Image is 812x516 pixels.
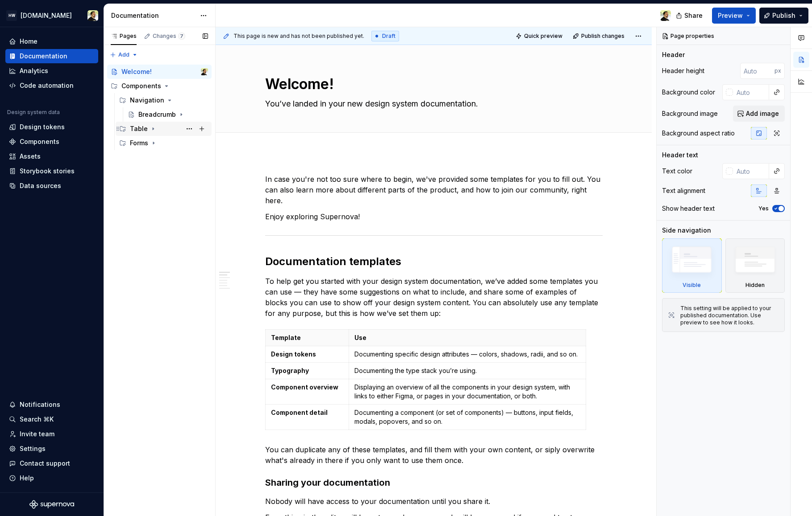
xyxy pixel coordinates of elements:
a: Home [5,34,98,49]
div: Forms [130,139,148,147]
button: Quick preview [513,30,566,42]
button: Notifications [5,397,98,412]
div: Side navigation [662,226,711,235]
div: Table [116,122,212,136]
a: Breadcrumb [124,107,212,122]
input: Auto [740,63,775,79]
button: HW[DOMAIN_NAME]Honza Toman [2,6,102,25]
strong: Typography [271,367,309,374]
div: Data sources [20,181,61,190]
div: Header height [662,66,704,75]
h3: Sharing your documentation [265,476,603,489]
img: Honza Toman [87,10,98,21]
div: Documentation [111,11,196,20]
input: Auto [733,163,769,179]
div: Header [662,50,685,59]
div: Visible [662,238,722,293]
div: Contact support [20,459,70,468]
div: Visible [683,282,701,289]
a: Storybook stories [5,164,98,178]
div: Header text [662,151,698,160]
div: Navigation [130,96,164,105]
strong: Component detail [271,409,328,416]
div: Documentation [20,52,67,61]
p: Documenting the type stack you’re using. [354,366,580,375]
a: Settings [5,442,98,456]
a: Welcome!Honza Toman [107,65,212,79]
p: Documenting a component (or set of components) — buttons, input fields, modals, popovers, and so on. [354,408,580,426]
a: Components [5,135,98,149]
div: [DOMAIN_NAME] [21,11,72,20]
div: Home [20,37,37,46]
a: Invite team [5,427,98,441]
button: Share [671,8,708,24]
button: Add [107,49,141,61]
p: Documenting specific design attributes — colors, shadows, radii, and so on. [354,350,580,359]
div: Changes [153,33,185,40]
div: Background color [662,88,715,97]
span: Quick preview [524,33,562,40]
div: HW [6,10,17,21]
span: This page is new and has not been published yet. [233,33,364,40]
strong: Component overview [271,383,338,391]
div: Text color [662,167,692,176]
button: Contact support [5,456,98,471]
strong: Design tokens [271,350,316,358]
div: Welcome! [121,67,152,76]
div: Components [20,137,59,146]
div: Components [107,79,212,93]
button: Add image [733,106,785,122]
svg: Supernova Logo [29,500,74,509]
span: 7 [178,33,185,40]
a: Documentation [5,49,98,63]
p: Displaying an overview of all the components in your design system, with links to either Figma, o... [354,383,580,401]
div: Hidden [725,238,785,293]
a: Analytics [5,64,98,78]
h2: Documentation templates [265,254,603,269]
textarea: You’ve landed in your new design system documentation. [263,97,601,111]
div: Assets [20,152,41,161]
button: Preview [712,8,756,24]
div: Invite team [20,430,54,438]
div: Background aspect ratio [662,129,735,138]
p: Nobody will have access to your documentation until you share it. [265,496,603,507]
div: Breadcrumb [138,110,176,119]
div: Code automation [20,81,74,90]
div: Hidden [745,282,765,289]
span: Draft [382,33,396,40]
div: Table [130,124,148,133]
div: Pages [111,33,137,40]
p: In case you're not too sure where to begin, we've provided some templates for you to fill out. Yo... [265,174,603,206]
textarea: Welcome! [263,74,601,95]
button: Search ⌘K [5,412,98,426]
p: To help get you started with your design system documentation, we’ve added some templates you can... [265,276,603,319]
p: px [775,67,781,74]
input: Auto [733,84,769,100]
button: Publish changes [570,30,629,42]
span: Publish changes [581,33,625,40]
img: Honza Toman [201,68,208,75]
div: Page tree [107,65,212,150]
div: Storybook stories [20,167,75,176]
p: You can duplicate any of these templates, and fill them with your own content, or siply overwrite... [265,444,603,466]
span: Add image [746,109,779,118]
div: Background image [662,109,718,118]
img: Honza Toman [660,10,671,21]
p: Template [271,333,343,342]
div: Show header text [662,204,715,213]
span: Publish [772,11,795,20]
span: Preview [718,11,743,20]
div: Forms [116,136,212,150]
button: Help [5,471,98,485]
div: Navigation [116,93,212,107]
a: Design tokens [5,120,98,134]
div: Design tokens [20,123,65,131]
div: Notifications [20,400,60,409]
button: Publish [759,8,808,24]
div: Analytics [20,66,48,75]
a: Data sources [5,179,98,193]
div: Help [20,474,34,483]
div: Components [121,82,161,90]
label: Yes [758,205,769,212]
